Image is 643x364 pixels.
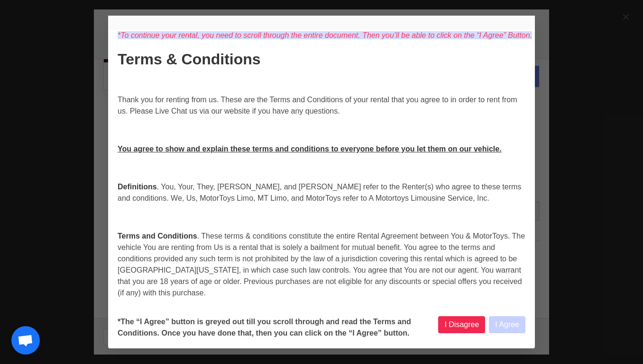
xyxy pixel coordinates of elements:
strong: Definitions [118,183,157,191]
b: *The “I Agree” button is greyed out till you scroll through and read the Terms and Conditions. On... [118,316,438,339]
i: *To continue your rental, you need to scroll through the entire document. Then you’ll be able to ... [118,31,532,39]
p: . You, Your, They, [PERSON_NAME], and [PERSON_NAME] refer to the Renter(s) who agree to these ter... [118,181,525,204]
p: . These terms & conditions constitute the entire Rental Agreement between You & MotorToys. The ve... [118,231,525,299]
div: Open chat [11,326,40,355]
button: I Disagree [438,316,485,333]
strong: Terms and Conditions [118,232,197,240]
p: Thank you for renting from us. These are the Terms and Conditions of your rental that you agree t... [118,94,525,117]
button: I Agree [489,316,525,333]
u: You agree to show and explain these terms and conditions to everyone before you let them on our v... [118,145,502,153]
strong: Terms & Conditions [118,51,261,68]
